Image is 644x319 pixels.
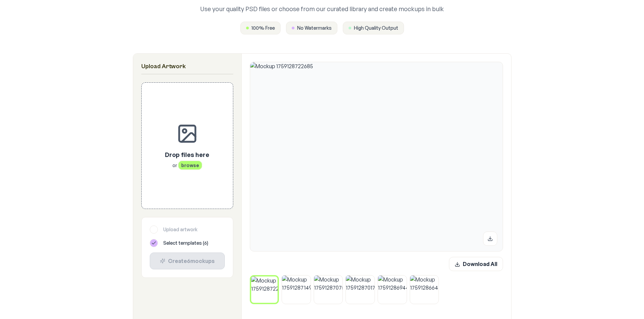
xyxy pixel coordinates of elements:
[171,4,474,14] p: Use your quality PSD files or choose from our curated library and create mockups in bulk
[282,275,311,304] img: Mockup 1759128714963
[449,257,503,271] button: Download All
[251,276,278,303] img: Mockup 1759128722685
[156,257,219,265] div: Create 6 mockup s
[483,232,497,246] button: Download mockup
[297,25,332,31] span: No Watermarks
[252,25,275,31] span: 100% Free
[354,25,398,31] span: High Quality Output
[165,162,209,169] p: or
[410,275,439,304] img: Mockup 1759128664544
[165,150,209,159] p: Drop files here
[346,275,375,304] img: Mockup 1759128701764
[378,275,407,304] img: Mockup 1759128694405
[163,226,197,233] span: Upload artwork
[314,275,343,304] img: Mockup 1759128707563
[250,62,503,251] img: Mockup 1759128722685
[141,62,233,71] h2: Upload Artwork
[163,240,208,246] span: Select templates ( 6 )
[150,252,225,269] button: Create6mockups
[178,161,202,170] span: browse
